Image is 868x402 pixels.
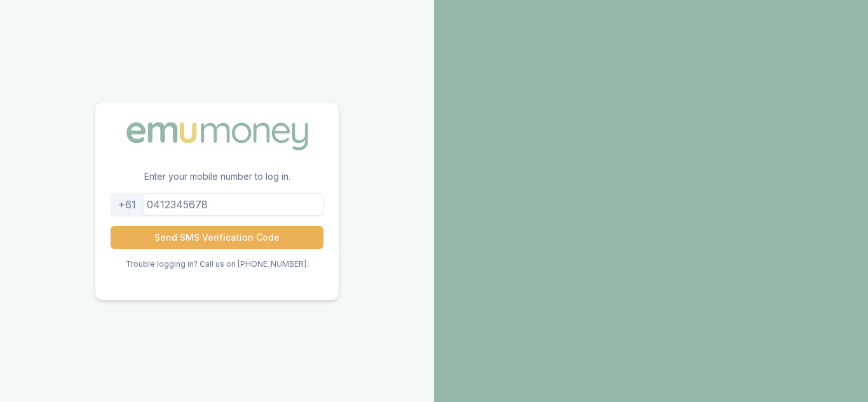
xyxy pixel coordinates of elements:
button: Send SMS Verification Code [111,226,323,249]
div: +61 [111,193,144,216]
p: Trouble logging in? Call us on [PHONE_NUMBER]. [126,259,308,269]
input: 0412345678 [111,193,323,216]
img: Emu Money [122,117,313,154]
p: Enter your mobile number to log in. [95,170,339,193]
